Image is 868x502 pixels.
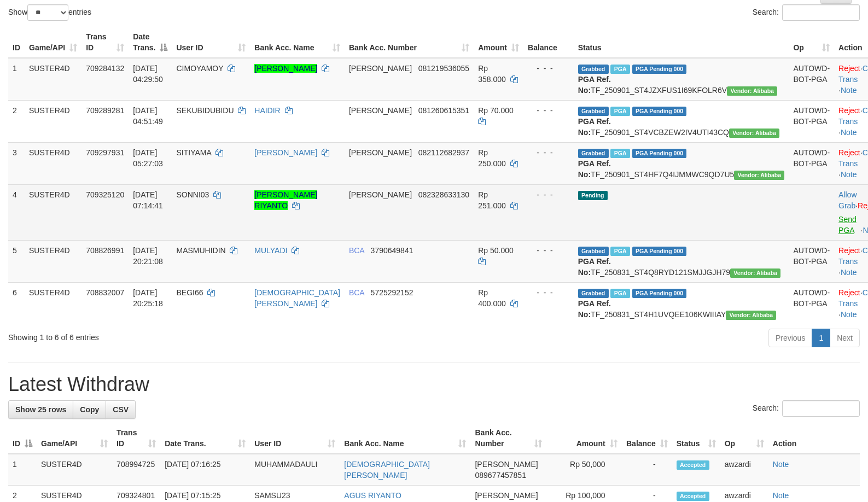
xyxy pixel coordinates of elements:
[254,64,317,73] a: [PERSON_NAME]
[254,190,317,210] a: [PERSON_NAME] RIYANTO
[254,246,287,255] a: MULYADI
[610,289,630,298] span: Marked by awzren
[838,64,860,73] a: Reject
[677,492,709,501] span: Accepted
[782,400,860,417] input: Search:
[578,289,609,298] span: Grabbed
[344,491,401,500] a: AGUS RIYANTO
[8,328,353,343] div: Showing 1 to 6 of 6 entries
[470,423,546,454] th: Bank Acc. Number: activate to sort column ascending
[8,142,25,184] td: 3
[578,257,611,277] b: PGA Ref. No:
[8,400,73,419] a: Show 25 rows
[478,106,514,115] span: Rp 70.000
[578,117,611,137] b: PGA Ref. No:
[578,149,609,158] span: Grabbed
[838,190,857,210] a: Allow Grab
[80,405,99,414] span: Copy
[841,86,857,95] a: Note
[86,190,124,199] span: 709325120
[610,107,630,116] span: Marked by awzardi
[113,405,129,414] span: CSV
[789,100,834,142] td: AUTOWD-BOT-PGA
[8,27,25,58] th: ID
[677,460,709,470] span: Accepted
[720,454,768,486] td: awzardi
[578,191,608,200] span: Pending
[528,189,569,200] div: - - -
[632,65,687,74] span: PGA Pending
[106,400,136,419] a: CSV
[112,454,160,486] td: 708994725
[523,27,574,58] th: Balance
[478,148,506,168] span: Rp 250.000
[578,65,609,74] span: Grabbed
[25,58,81,101] td: SUSTER4D
[528,245,569,256] div: - - -
[172,27,250,58] th: User ID: activate to sort column ascending
[349,64,412,73] span: [PERSON_NAME]
[812,329,830,347] a: 1
[632,289,687,298] span: PGA Pending
[25,184,81,240] td: SUSTER4D
[753,400,860,417] label: Search:
[25,282,81,324] td: SUSTER4D
[25,240,81,282] td: SUSTER4D
[789,27,834,58] th: Op: activate to sort column ascending
[133,148,163,168] span: [DATE] 05:27:03
[578,75,611,95] b: PGA Ref. No:
[474,27,523,58] th: Amount: activate to sort column ascending
[418,190,469,199] span: Copy 082328633130 to clipboard
[349,106,412,115] span: [PERSON_NAME]
[753,4,860,21] label: Search:
[773,460,789,469] a: Note
[8,100,25,142] td: 2
[720,423,768,454] th: Op: activate to sort column ascending
[632,149,687,158] span: PGA Pending
[622,423,672,454] th: Balance: activate to sort column ascending
[475,460,538,469] span: [PERSON_NAME]
[176,148,211,157] span: SITIYAMA
[578,159,611,179] b: PGA Ref. No:
[176,106,234,115] span: SEKUBIDUBIDU
[8,4,91,21] label: Show entries
[768,423,860,454] th: Action
[254,148,317,157] a: [PERSON_NAME]
[349,148,412,157] span: [PERSON_NAME]
[345,27,474,58] th: Bank Acc. Number: activate to sort column ascending
[8,240,25,282] td: 5
[475,471,526,480] span: Copy 089677457851 to clipboard
[8,282,25,324] td: 6
[349,190,412,199] span: [PERSON_NAME]
[726,311,776,320] span: Vendor URL: https://settle4.1velocity.biz
[789,240,834,282] td: AUTOWD-BOT-PGA
[133,288,163,308] span: [DATE] 20:25:18
[81,27,129,58] th: Trans ID: activate to sort column ascending
[8,454,37,486] td: 1
[734,171,784,180] span: Vendor URL: https://settle4.1velocity.biz
[841,310,857,319] a: Note
[25,142,81,184] td: SUSTER4D
[86,148,124,157] span: 709297931
[574,27,789,58] th: Status
[160,454,250,486] td: [DATE] 07:16:25
[86,106,124,115] span: 709289281
[574,142,789,184] td: TF_250901_ST4HF7Q4IJMMWC9QD7U5
[838,106,860,115] a: Reject
[25,27,81,58] th: Game/API: activate to sort column ascending
[250,454,340,486] td: MUHAMMADAULI
[478,64,506,84] span: Rp 358.000
[349,288,364,297] span: BCA
[250,27,345,58] th: Bank Acc. Name: activate to sort column ascending
[632,107,687,116] span: PGA Pending
[8,373,860,395] h1: Latest Withdraw
[574,282,789,324] td: TF_250831_ST4H1UVQEE106KWIIIAY
[622,454,672,486] td: -
[478,288,506,308] span: Rp 400.000
[528,105,569,116] div: - - -
[768,329,812,347] a: Previous
[254,106,280,115] a: HAIDIR
[632,247,687,256] span: PGA Pending
[176,246,225,255] span: MASMUHIDIN
[475,491,538,500] span: [PERSON_NAME]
